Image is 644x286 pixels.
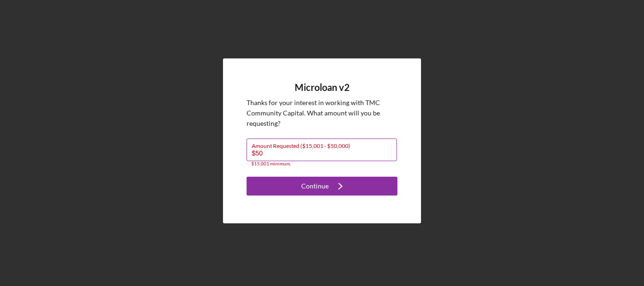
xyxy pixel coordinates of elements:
[247,82,397,93] h4: Microloan v2
[247,98,397,129] p: Thanks for your interest in working with TMC Community Capital . What amount will you be requesting?
[301,177,329,196] div: Continue
[247,177,397,196] button: Continue
[247,161,397,167] div: $15,001 minimum.
[252,139,397,149] label: Amount Requested ($15,001 - $50,000)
